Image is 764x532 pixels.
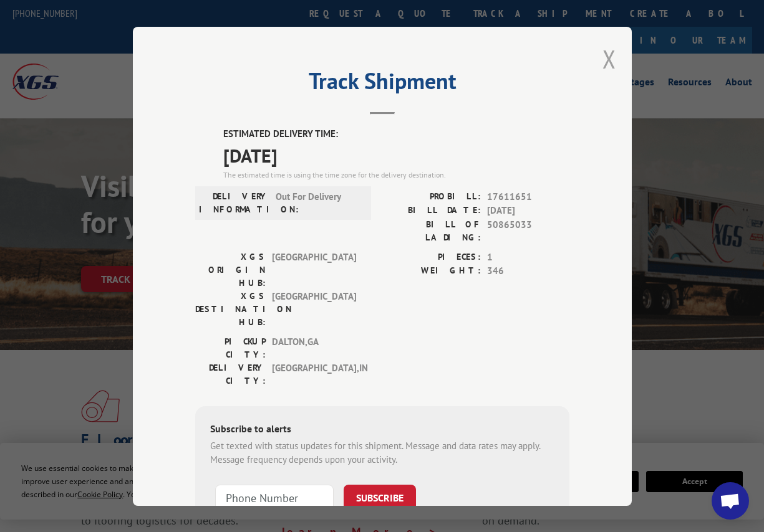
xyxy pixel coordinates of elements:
span: 17611651 [487,189,569,204]
label: XGS ORIGIN HUB: [195,250,266,289]
div: Get texted with status updates for this shipment. Message and data rates may apply. Message frequ... [210,439,554,467]
span: 50865033 [487,217,569,244]
input: Phone Number [215,484,334,510]
button: SUBSCRIBE [344,484,416,510]
label: BILL DATE: [382,204,481,218]
label: ESTIMATED DELIVERY TIME: [223,127,569,141]
span: 1 [487,250,569,264]
label: PIECES: [382,250,481,264]
span: DALTON , GA [272,335,356,361]
label: WEIGHT: [382,264,481,278]
span: [GEOGRAPHIC_DATA] [272,289,356,328]
div: Open chat [712,482,749,520]
span: [GEOGRAPHIC_DATA] [272,250,356,289]
span: [GEOGRAPHIC_DATA] , IN [272,361,356,387]
span: [DATE] [487,204,569,218]
label: DELIVERY INFORMATION: [199,189,269,216]
label: BILL OF LADING: [382,217,481,244]
span: 346 [487,264,569,278]
div: The estimated time is using the time zone for the delivery destination. [223,169,569,180]
label: PROBILL: [382,189,481,204]
div: Subscribe to alerts [210,420,554,439]
button: Close modal [602,42,616,75]
h2: Track Shipment [195,72,569,96]
span: Out For Delivery [276,189,360,216]
label: DELIVERY CITY: [195,361,266,387]
label: XGS DESTINATION HUB: [195,289,266,328]
label: PICKUP CITY: [195,335,266,361]
span: [DATE] [223,141,569,169]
